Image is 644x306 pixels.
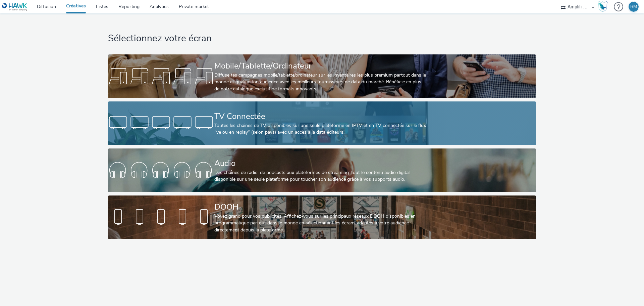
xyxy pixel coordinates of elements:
[108,195,536,239] a: DOOHVoyez grand pour vos publicités! Affichez-vous sur les principaux réseaux DOOH disponibles en...
[214,169,427,183] div: Des chaînes de radio, de podcasts aux plateformes de streaming: tout le contenu audio digital dis...
[598,1,608,12] img: Hawk Academy
[630,2,637,12] div: BM
[598,1,610,12] a: Hawk Academy
[214,201,427,213] div: DOOH
[2,3,28,11] img: undefined Logo
[108,101,536,145] a: TV ConnectéeToutes les chaines de TV disponibles sur une seule plateforme en IPTV et en TV connec...
[214,122,427,136] div: Toutes les chaines de TV disponibles sur une seule plateforme en IPTV et en TV connectée sur le f...
[214,72,427,92] div: Diffuse tes campagnes mobile/tablette/ordinateur sur les inventaires les plus premium partout dan...
[108,148,536,192] a: AudioDes chaînes de radio, de podcasts aux plateformes de streaming: tout le contenu audio digita...
[214,213,427,233] div: Voyez grand pour vos publicités! Affichez-vous sur les principaux réseaux DOOH disponibles en pro...
[214,60,427,72] div: Mobile/Tablette/Ordinateur
[214,111,427,122] div: TV Connectée
[108,54,536,98] a: Mobile/Tablette/OrdinateurDiffuse tes campagnes mobile/tablette/ordinateur sur les inventaires le...
[214,158,427,169] div: Audio
[108,32,536,45] h1: Sélectionnez votre écran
